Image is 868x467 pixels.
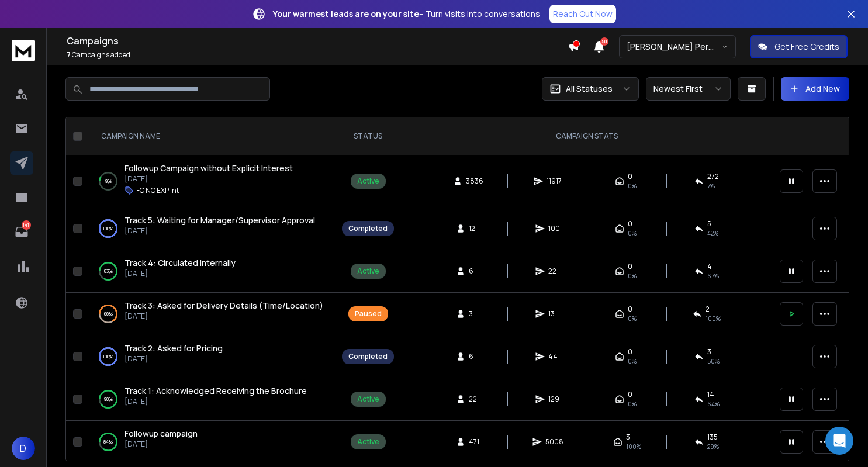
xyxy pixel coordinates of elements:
[10,220,33,244] a: 141
[125,312,323,321] p: [DATE]
[628,262,632,271] span: 0
[125,174,293,184] p: [DATE]
[750,35,848,58] button: Get Free Credits
[357,267,379,276] div: Active
[628,172,632,181] span: 0
[707,262,712,271] span: 4
[125,162,293,174] a: Followup Campaign without Explicit Interest
[125,215,315,226] span: Track 5: Waiting for Manager/Supervisor Approval
[104,265,113,277] p: 83 %
[87,378,335,421] td: 90%Track 1: Acknowledged Receiving the Brochure[DATE]
[628,305,632,314] span: 0
[774,41,839,53] p: Get Free Credits
[87,155,335,207] td: 9%Followup Campaign without Explicit Interest[DATE]FC NO EXP Int
[627,41,721,53] p: [PERSON_NAME] Personal WorkSpace
[566,83,613,95] p: All Statuses
[548,224,560,233] span: 100
[707,229,718,238] span: 42 %
[125,354,223,364] p: [DATE]
[12,40,35,61] img: logo
[553,8,613,20] p: Reach Out Now
[67,34,568,48] h1: Campaigns
[626,442,641,451] span: 100 %
[469,437,480,447] span: 471
[628,181,637,191] span: 0%
[707,442,719,451] span: 29 %
[628,271,637,281] span: 0%
[600,37,608,46] span: 50
[548,267,560,276] span: 22
[401,117,773,155] th: CAMPAIGN STATS
[105,175,112,187] p: 9 %
[87,293,335,335] td: 66%Track 3: Asked for Delivery Details (Time/Location)[DATE]
[125,269,236,278] p: [DATE]
[628,399,637,409] span: 0%
[547,177,562,186] span: 11917
[781,77,849,101] button: Add New
[273,8,540,20] p: – Turn visits into conversations
[125,300,323,311] span: Track 3: Asked for Delivery Details (Time/Location)
[825,427,853,455] div: Open Intercom Messenger
[348,352,388,361] div: Completed
[707,433,718,442] span: 135
[628,357,637,366] span: 0%
[706,314,721,323] span: 100 %
[125,397,307,406] p: [DATE]
[469,224,480,233] span: 12
[125,215,315,226] a: Track 5: Waiting for Manager/Supervisor Approval
[125,385,307,396] span: Track 1: Acknowledged Receiving the Brochure
[104,308,113,320] p: 66 %
[549,5,616,23] a: Reach Out Now
[469,395,480,404] span: 22
[646,77,731,101] button: Newest First
[125,226,315,236] p: [DATE]
[707,172,719,181] span: 272
[707,399,720,409] span: 64 %
[12,437,35,460] button: D
[125,300,323,312] a: Track 3: Asked for Delivery Details (Time/Location)
[548,352,560,361] span: 44
[67,50,568,60] p: Campaigns added
[628,314,637,323] span: 0%
[104,393,113,405] p: 90 %
[548,395,560,404] span: 129
[125,385,307,397] a: Track 1: Acknowledged Receiving the Brochure
[469,309,480,319] span: 3
[626,433,630,442] span: 3
[357,177,379,186] div: Active
[707,181,715,191] span: 7 %
[125,343,223,354] a: Track 2: Asked for Pricing
[707,219,711,229] span: 5
[103,436,113,448] p: 84 %
[125,257,236,268] span: Track 4: Circulated Internally
[628,347,632,357] span: 0
[628,229,637,238] span: 0%
[707,390,714,399] span: 14
[125,343,223,354] span: Track 2: Asked for Pricing
[22,220,31,230] p: 141
[103,223,113,234] p: 100 %
[136,186,179,195] p: FC NO EXP Int
[548,309,560,319] span: 13
[628,219,632,229] span: 0
[707,271,719,281] span: 67 %
[87,117,335,155] th: CAMPAIGN NAME
[335,117,401,155] th: STATUS
[545,437,563,447] span: 5008
[125,440,198,449] p: [DATE]
[348,224,388,233] div: Completed
[125,428,198,439] span: Followup campaign
[87,250,335,293] td: 83%Track 4: Circulated Internally[DATE]
[706,305,710,314] span: 2
[125,257,236,269] a: Track 4: Circulated Internally
[707,347,711,357] span: 3
[103,351,113,362] p: 100 %
[87,207,335,250] td: 100%Track 5: Waiting for Manager/Supervisor Approval[DATE]
[469,352,480,361] span: 6
[357,395,379,404] div: Active
[273,8,419,19] strong: Your warmest leads are on your site
[125,162,293,174] span: Followup Campaign without Explicit Interest
[466,177,483,186] span: 3836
